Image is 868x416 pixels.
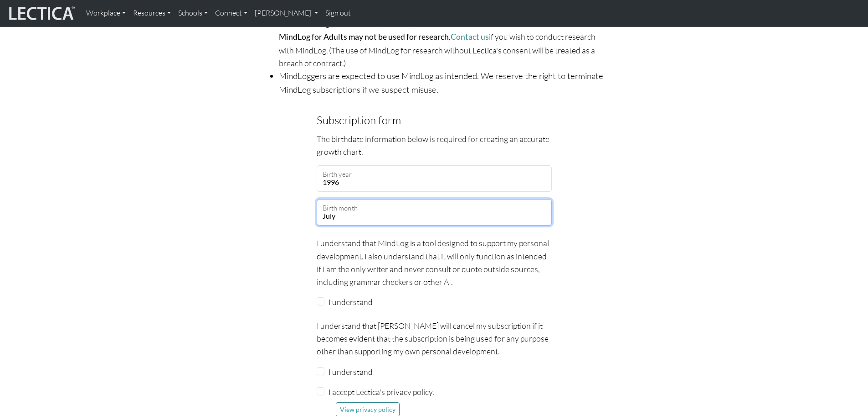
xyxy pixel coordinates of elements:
a: Schools [175,4,211,23]
a: Workplace [82,4,129,23]
a: Resources [129,4,175,23]
legend: Subscription form [317,111,401,129]
p: The birthdate information below is required for creating an accurate growth chart. [317,132,552,158]
a: Connect [211,4,251,23]
a: Contact us [451,32,489,42]
img: lecticalive [7,5,75,22]
a: Sign out [322,4,354,23]
li: MindLoggers are expected to use MindLog as intended. We reserve the right to terminate MindLog su... [279,69,604,97]
a: MindLog for Adults may not be used for research. [279,32,451,42]
label: I understand [329,365,373,378]
label: I accept Lectica's privacy policy. [329,385,434,398]
p: I understand that MindLog is a tool designed to support my personal development. I also understan... [317,237,552,288]
a: [PERSON_NAME] [251,4,322,23]
label: I understand [329,295,373,308]
p: I understand that [PERSON_NAME] will cancel my subscription if it becomes evident that the subscr... [317,319,552,358]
